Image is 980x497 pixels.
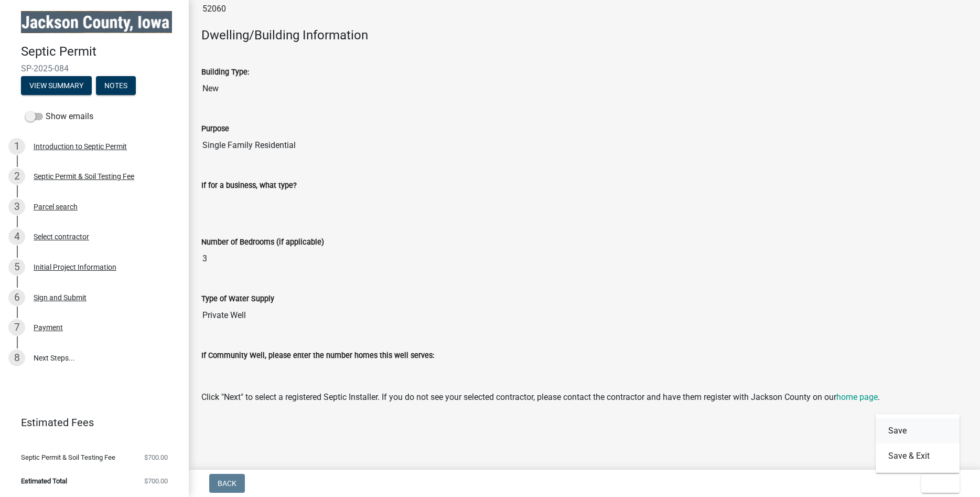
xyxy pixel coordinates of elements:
[21,44,180,59] h4: Septic Permit
[34,143,127,150] div: Introduction to Septic Permit
[21,454,115,461] span: Septic Permit & Soil Testing Fee
[930,479,945,488] span: Exit
[201,352,434,359] label: If Community Well, please enter the number homes this well serves:
[8,350,25,366] div: 8
[876,414,960,473] div: Exit
[144,454,168,461] span: $700.00
[201,239,324,246] label: Number of Bedrooms (if applicable)
[876,443,960,469] button: Save & Exit
[21,11,172,33] img: Jackson County, Iowa
[201,69,249,76] label: Building Type:
[8,259,25,276] div: 5
[201,182,297,189] label: If for a business, what type?
[144,478,168,484] span: $700.00
[34,263,116,271] div: Initial Project Information
[96,82,136,90] wm-modal-confirm: Notes
[34,173,134,180] div: Septic Permit & Soil Testing Fee
[96,76,136,95] button: Notes
[8,412,172,433] a: Estimated Fees
[21,82,92,90] wm-modal-confirm: Summary
[34,233,89,240] div: Select contractor
[8,198,25,215] div: 3
[34,294,87,301] div: Sign and Submit
[209,474,245,493] button: Back
[21,64,168,73] span: SP-2025-084
[201,125,229,133] label: Purpose
[25,110,93,123] label: Show emails
[201,391,967,404] p: Click "Next" to select a registered Septic Installer. If you do not see your selected contractor,...
[8,138,25,155] div: 1
[21,478,67,484] span: Estimated Total
[218,479,236,488] span: Back
[8,289,25,306] div: 6
[836,392,878,402] a: home page
[876,418,960,443] button: Save
[34,324,63,331] div: Payment
[34,203,78,210] div: Parcel search
[8,228,25,245] div: 4
[921,474,960,493] button: Exit
[201,28,967,43] h4: Dwelling/Building Information
[8,319,25,336] div: 7
[201,295,274,303] label: Type of Water Supply
[21,76,92,95] button: View Summary
[8,168,25,185] div: 2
